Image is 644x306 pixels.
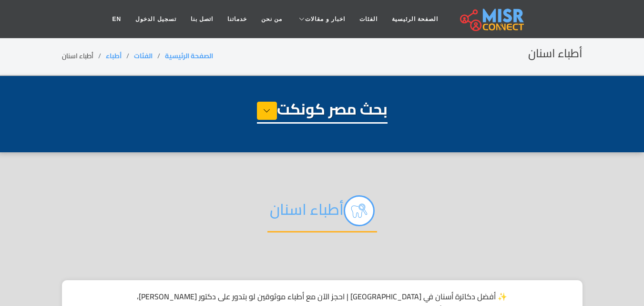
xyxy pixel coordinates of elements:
[460,7,524,31] img: main.misr_connect
[289,10,352,28] a: اخبار و مقالات
[257,100,388,124] h1: بحث مصر كونكت
[106,50,122,62] a: أطباء
[134,50,153,62] a: الفئات
[62,51,106,61] li: أطباء اسنان
[344,195,375,226] img: k714wZmFaHWIHbCst04N.png
[254,10,289,28] a: من نحن
[128,10,183,28] a: تسجيل الدخول
[352,10,385,28] a: الفئات
[105,10,129,28] a: EN
[220,10,254,28] a: خدماتنا
[305,15,345,23] span: اخبار و مقالات
[184,10,220,28] a: اتصل بنا
[267,195,377,232] h2: أطباء اسنان
[528,47,583,61] h2: أطباء اسنان
[385,10,445,28] a: الصفحة الرئيسية
[165,50,213,62] a: الصفحة الرئيسية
